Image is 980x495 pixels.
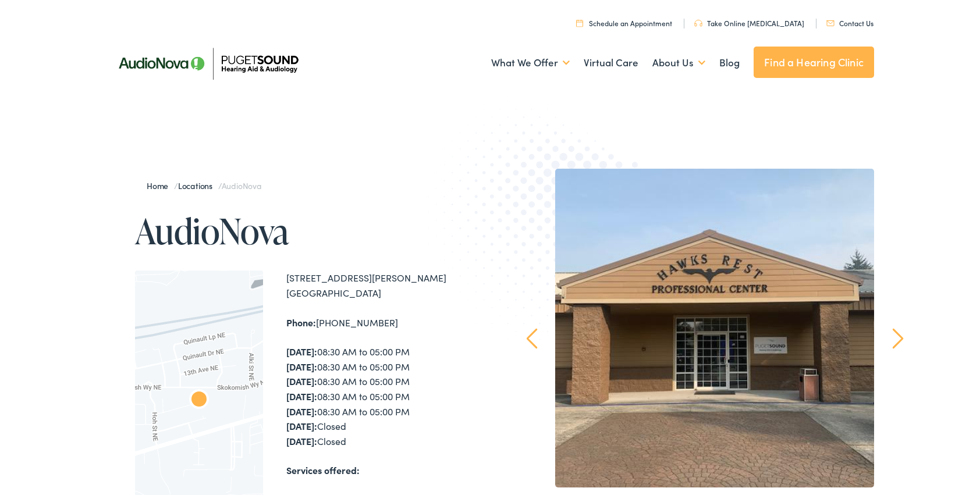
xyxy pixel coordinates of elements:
[286,419,317,432] strong: [DATE]:
[286,375,317,387] strong: [DATE]:
[893,328,904,349] a: Next
[286,315,490,330] div: [PHONE_NUMBER]
[719,41,740,84] a: Blog
[286,435,317,447] strong: [DATE]:
[286,464,360,476] strong: Services offered:
[754,47,874,78] a: Find a Hearing Clinic
[135,212,490,250] h1: AudioNova
[826,18,874,28] a: Contact Us
[286,344,490,448] div: 08:30 AM to 05:00 PM 08:30 AM to 05:00 PM 08:30 AM to 05:00 PM 08:30 AM to 05:00 PM 08:30 AM to 0...
[286,360,317,373] strong: [DATE]:
[694,20,702,27] img: utility icon
[576,19,583,27] img: utility icon
[584,41,638,84] a: Virtual Care
[286,405,317,418] strong: [DATE]:
[222,180,261,191] span: AudioNova
[185,387,213,415] div: AudioNova
[286,316,316,329] strong: Phone:
[286,270,490,300] div: [STREET_ADDRESS][PERSON_NAME] [GEOGRAPHIC_DATA]
[652,41,705,84] a: About Us
[286,390,317,403] strong: [DATE]:
[826,20,835,26] img: utility icon
[286,345,317,358] strong: [DATE]:
[147,180,261,191] span: / /
[576,18,672,28] a: Schedule an Appointment
[147,180,174,191] a: Home
[527,328,538,349] a: Prev
[178,180,218,191] a: Locations
[694,18,804,28] a: Take Online [MEDICAL_DATA]
[491,41,570,84] a: What We Offer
